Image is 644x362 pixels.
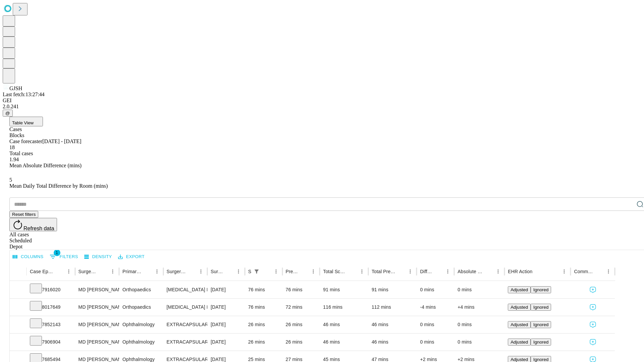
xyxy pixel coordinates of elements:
[420,316,451,333] div: 0 mins
[286,269,299,274] div: Predicted In Room Duration
[372,299,414,316] div: 112 mins
[3,98,641,104] div: GEI
[116,252,146,262] button: Export
[458,269,483,274] div: Absolute Difference
[13,284,23,296] button: Expand
[533,340,548,345] span: Ignored
[196,267,206,276] button: Menu
[211,334,241,351] div: [DATE]
[122,269,142,274] div: Primary Service
[42,138,81,144] span: [DATE] - [DATE]
[3,110,13,117] button: @
[508,304,531,311] button: Adjusted
[458,334,501,351] div: 0 mins
[559,267,569,276] button: Menu
[531,304,551,311] button: Ignored
[9,85,22,91] span: GJSH
[30,281,72,298] div: 7916020
[9,150,33,156] span: Total cases
[574,269,593,274] div: Comments
[122,299,160,316] div: Orthopaedics
[531,321,551,328] button: Ignored
[122,316,160,333] div: Ophthalmology
[108,267,117,276] button: Menu
[594,267,604,276] button: Sort
[211,269,224,274] div: Surgery Date
[458,281,501,298] div: 0 mins
[372,269,396,274] div: Total Predicted Duration
[262,267,271,276] button: Sort
[167,334,204,351] div: EXTRACAPSULAR CATARACT REMOVAL WITH [MEDICAL_DATA]
[323,281,365,298] div: 91 mins
[372,281,414,298] div: 91 mins
[152,267,162,276] button: Menu
[143,267,152,276] button: Sort
[11,252,45,262] button: Select columns
[78,299,116,316] div: MD [PERSON_NAME] [PERSON_NAME]
[508,269,532,274] div: EHR Action
[406,267,415,276] button: Menu
[420,281,451,298] div: 0 mins
[248,299,279,316] div: 76 mins
[323,316,365,333] div: 46 mins
[30,269,54,274] div: Case Epic Id
[458,299,501,316] div: +4 mins
[64,267,73,276] button: Menu
[54,249,60,256] span: 1
[12,212,36,217] span: Reset filters
[211,299,241,316] div: [DATE]
[224,267,234,276] button: Sort
[396,267,406,276] button: Sort
[420,334,451,351] div: 0 mins
[372,334,414,351] div: 46 mins
[533,305,548,310] span: Ignored
[9,144,15,150] span: 18
[511,322,528,327] span: Adjusted
[323,334,365,351] div: 46 mins
[13,337,23,348] button: Expand
[271,267,281,276] button: Menu
[286,299,317,316] div: 72 mins
[9,117,43,126] button: Table View
[5,111,10,116] span: @
[78,334,116,351] div: MD [PERSON_NAME]
[13,319,23,331] button: Expand
[3,92,45,97] span: Last fetch: 13:27:44
[511,340,528,345] span: Adjusted
[434,267,443,276] button: Sort
[122,334,160,351] div: Ophthalmology
[9,163,82,168] span: Mean Absolute Difference (mins)
[508,321,531,328] button: Adjusted
[122,281,160,298] div: Orthopaedics
[78,269,98,274] div: Surgeon Name
[13,302,23,313] button: Expand
[531,339,551,346] button: Ignored
[604,267,613,276] button: Menu
[420,269,433,274] div: Difference
[357,267,367,276] button: Menu
[458,316,501,333] div: 0 mins
[55,267,64,276] button: Sort
[286,316,317,333] div: 26 mins
[508,339,531,346] button: Adjusted
[252,267,261,276] button: Show filters
[248,269,251,274] div: Scheduled In Room Duration
[78,281,116,298] div: MD [PERSON_NAME] [PERSON_NAME]
[167,316,204,333] div: EXTRACAPSULAR CATARACT REMOVAL WITH [MEDICAL_DATA]
[9,218,57,231] button: Refresh data
[484,267,493,276] button: Sort
[372,316,414,333] div: 46 mins
[533,322,548,327] span: Ignored
[511,357,528,362] span: Adjusted
[248,316,279,333] div: 26 mins
[252,267,261,276] div: 1 active filter
[299,267,309,276] button: Sort
[9,177,12,183] span: 5
[30,299,72,316] div: 8017649
[167,269,186,274] div: Surgery Name
[508,286,531,293] button: Adjusted
[323,299,365,316] div: 116 mins
[248,281,279,298] div: 76 mins
[9,138,42,144] span: Case forecaster
[286,281,317,298] div: 76 mins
